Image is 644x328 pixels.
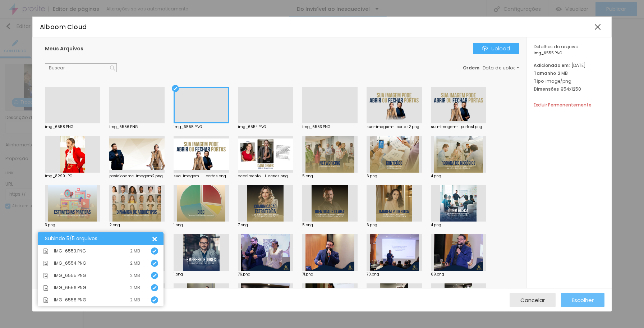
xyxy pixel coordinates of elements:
span: Dimensões [534,86,559,92]
div: Upload [482,46,510,51]
img: Icone [43,249,49,254]
img: Icone [152,298,157,302]
span: IMG_6555.PNG [54,273,86,278]
div: img_6558.PNG [45,125,100,129]
div: img_6553.PNG [302,125,358,129]
span: Meus Arquivos [45,45,83,52]
img: Icone [152,286,157,290]
img: Icone [152,261,157,265]
span: Tipo [534,78,544,84]
img: Icone [152,249,157,253]
span: Data de upload [483,66,520,70]
div: 69.png [431,273,486,276]
div: 2 MB [130,298,140,302]
span: IMG_6554.PNG [54,261,86,265]
div: img_6555.PNG [174,125,229,129]
div: 1.png [174,273,229,276]
div: [DATE] [534,62,605,68]
input: Buscar [45,63,117,73]
img: Icone [43,285,49,291]
span: IMG_6558.PNG [54,298,86,302]
div: 3.png [45,223,100,227]
div: img_8290.JPG [45,174,100,178]
div: 4.png [431,223,486,227]
span: IMG_6553.PNG [54,249,86,253]
div: depoimento-...i-denes.png [238,174,293,178]
div: posicioname...imagem2.png [109,174,165,178]
img: Icone [152,273,157,278]
span: Detalhes do arquivo [534,44,578,50]
img: Icone [43,261,49,266]
span: Alboom Cloud [40,23,87,31]
div: 2 MB [534,70,605,76]
div: 2 MB [130,249,140,253]
img: Icone [110,65,115,70]
div: 2 MB [130,286,140,290]
div: 4.png [431,174,486,178]
span: Escolher [572,297,594,303]
div: sua-imagem-...-portas.png [174,174,229,178]
div: 1.png [174,223,229,227]
img: Icone [43,273,49,278]
span: Ordem [463,65,480,71]
span: img_6555.PNG [534,51,605,55]
span: Excluir Permanentemente [534,102,592,108]
span: IMG_6556.PNG [54,286,86,290]
div: 71.png [302,273,358,276]
div: 76.png [238,273,293,276]
img: Icone [43,297,49,303]
div: sua-imagem-...portas2.png [367,125,422,129]
button: Cancelar [510,293,556,307]
button: IconeUpload [473,43,519,54]
div: 2.png [109,223,165,227]
img: Icone [482,46,488,51]
span: Tamanho [534,70,556,76]
div: : [463,66,519,70]
div: 70.png [367,273,422,276]
div: 2 MB [130,261,140,265]
div: 5.png [302,174,358,178]
div: img_6556.PNG [109,125,165,129]
div: 6.png [367,174,422,178]
div: 2 MB [130,273,140,278]
div: image/png [534,78,605,84]
button: Escolher [561,293,604,307]
div: sua-imagem-...portas1.png [431,125,486,129]
div: 7.png [238,223,293,227]
div: 5.png [302,223,358,227]
div: 954x1250 [534,86,605,92]
span: Adicionado em: [534,62,570,68]
div: img_6554.PNG [238,125,293,129]
span: Cancelar [520,297,545,303]
div: 6.png [367,223,422,227]
div: Subindo 5/5 arquivos [45,236,151,241]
